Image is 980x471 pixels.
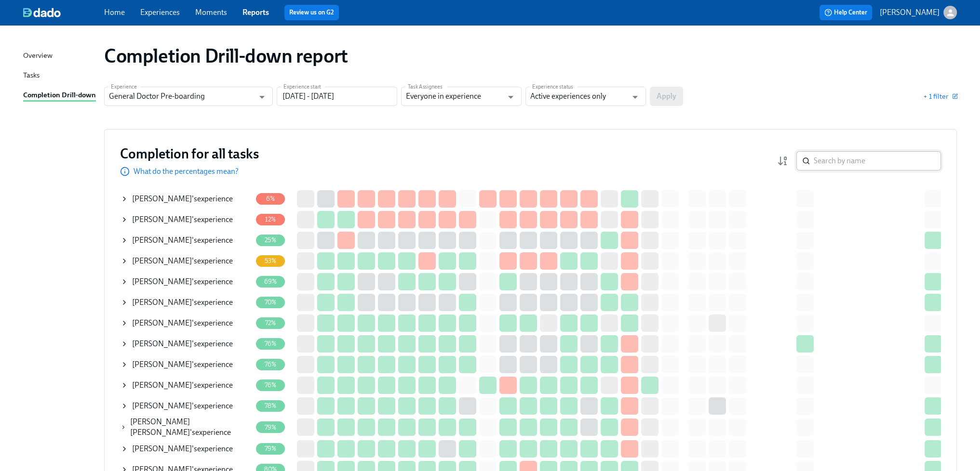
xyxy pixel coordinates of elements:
[880,6,957,19] button: [PERSON_NAME]
[259,257,282,264] span: 53%
[132,277,192,286] span: [PERSON_NAME]
[259,340,282,347] span: 76%
[121,251,252,271] div: [PERSON_NAME]'sexperience
[132,360,192,369] span: [PERSON_NAME]
[121,439,252,458] div: [PERSON_NAME]'sexperience
[132,298,192,307] span: [PERSON_NAME]
[121,376,252,395] div: [PERSON_NAME]'sexperience
[880,7,940,18] p: [PERSON_NAME]
[195,8,227,17] a: Moments
[121,210,252,229] div: [PERSON_NAME]'sexperience
[242,8,269,17] a: Reports
[259,216,282,223] span: 12%
[289,8,334,17] a: Review us on G2
[121,396,252,416] div: [PERSON_NAME]'sexperience
[23,70,40,82] div: Tasks
[132,214,233,225] div: 's experience
[132,359,233,370] div: 's experience
[814,151,941,170] input: Search by name
[503,90,518,105] button: Open
[132,318,192,327] span: [PERSON_NAME]
[23,90,96,102] a: Completion Drill-down
[121,314,252,333] div: [PERSON_NAME]'sexperience
[23,8,61,17] img: dado
[259,299,282,306] span: 70%
[23,70,96,82] a: Tasks
[259,445,282,452] span: 79%
[824,8,867,17] span: Help Center
[258,278,283,285] span: 69%
[121,293,252,312] div: [PERSON_NAME]'sexperience
[132,235,233,246] div: 's experience
[132,444,192,453] span: [PERSON_NAME]
[259,381,282,389] span: 76%
[104,8,125,17] a: Home
[628,90,643,105] button: Open
[121,189,252,209] div: [PERSON_NAME]'sexperience
[132,194,233,204] div: 's experience
[132,444,233,454] div: 's experience
[130,417,252,438] div: 's experience
[140,8,180,17] a: Experiences
[255,90,269,105] button: Open
[132,235,192,245] span: [PERSON_NAME]
[132,339,192,348] span: [PERSON_NAME]
[121,334,252,353] div: [PERSON_NAME]'sexperience
[259,402,282,409] span: 78%
[121,417,252,438] div: [PERSON_NAME] [PERSON_NAME]'sexperience
[132,256,233,266] div: 's experience
[284,5,339,20] button: Review us on G2
[259,319,282,327] span: 72%
[260,195,281,202] span: 6%
[121,355,252,374] div: [PERSON_NAME]'sexperience
[132,276,233,287] div: 's experience
[819,5,872,20] button: Help Center
[134,166,239,177] p: What do the percentages mean?
[132,401,233,411] div: 's experience
[132,401,192,410] span: [PERSON_NAME]
[121,231,252,250] div: [PERSON_NAME]'sexperience
[923,92,957,101] button: + 1 filter
[23,50,96,62] a: Overview
[259,361,282,368] span: 76%
[130,417,190,437] span: [PERSON_NAME] [PERSON_NAME]
[132,297,233,308] div: 's experience
[23,8,104,17] a: dado
[132,194,192,203] span: [PERSON_NAME]
[259,236,282,244] span: 25%
[121,272,252,291] div: [PERSON_NAME]'sexperience
[132,380,192,390] span: [PERSON_NAME]
[259,424,282,431] span: 79%
[777,155,789,167] svg: Completion rate (low to high)
[23,50,53,62] div: Overview
[23,90,96,102] div: Completion Drill-down
[132,339,233,349] div: 's experience
[132,215,192,224] span: [PERSON_NAME]
[104,44,348,67] h1: Completion Drill-down report
[132,318,233,328] div: 's experience
[132,380,233,391] div: 's experience
[120,145,259,162] h3: Completion for all tasks
[132,256,192,265] span: [PERSON_NAME]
